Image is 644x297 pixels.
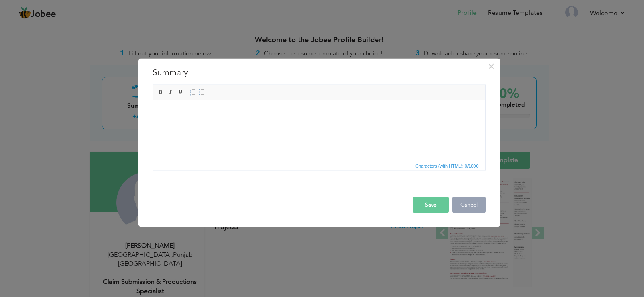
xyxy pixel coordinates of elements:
[413,197,449,213] button: Save
[188,88,197,96] a: Insert/Remove Numbered List
[176,88,185,96] a: Underline
[414,162,480,169] span: Characters (with HTML): 0/1000
[488,59,495,73] span: ×
[414,162,481,169] div: Statistics
[452,197,486,213] button: Cancel
[157,88,165,96] a: Bold
[166,88,175,96] a: Italic
[153,66,486,78] h3: Summary
[485,59,498,72] button: Close
[198,88,206,96] a: Insert/Remove Bulleted List
[153,100,485,160] iframe: Rich Text Editor, summaryEditor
